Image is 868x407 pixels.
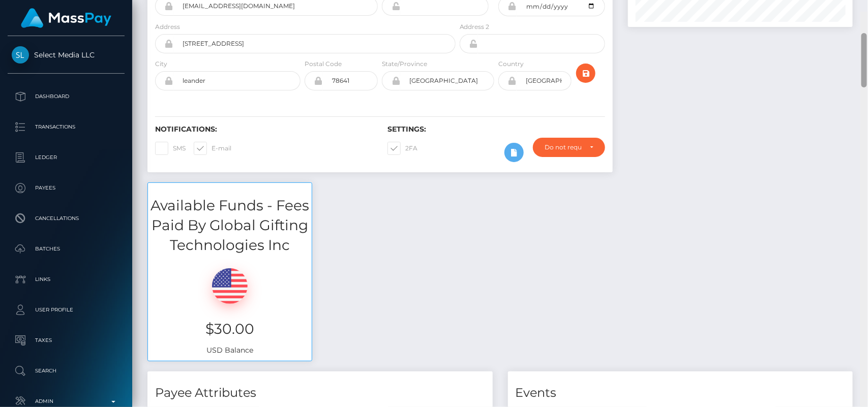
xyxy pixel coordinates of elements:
span: Select Media LLC [8,50,125,59]
p: Batches [12,241,121,257]
img: Select Media LLC [12,46,29,64]
a: Batches [8,236,125,262]
p: Taxes [12,333,121,348]
img: MassPay Logo [21,8,111,28]
label: State/Province [382,59,427,69]
label: E-mail [194,142,231,155]
label: SMS [155,142,186,155]
label: City [155,59,167,69]
p: Cancellations [12,211,121,226]
a: Search [8,358,125,384]
div: Do not require [545,143,581,151]
div: USD Balance [148,256,312,361]
p: Ledger [12,150,121,165]
h3: Available Funds - Fees Paid By Global Gifting Technologies Inc [148,196,312,256]
h4: Payee Attributes [155,384,485,402]
a: Taxes [8,328,125,353]
button: Do not require [533,138,605,157]
p: Transactions [12,119,121,135]
a: Payees [8,175,125,201]
p: Links [12,272,121,287]
label: Address 2 [460,22,490,32]
h4: Events [516,384,846,402]
a: Cancellations [8,206,125,231]
a: Transactions [8,114,125,140]
label: Postal Code [305,59,342,69]
p: Search [12,363,121,379]
label: 2FA [387,142,417,155]
a: Dashboard [8,84,125,109]
label: Country [498,59,524,69]
p: Dashboard [12,89,121,104]
h3: $30.00 [156,319,304,339]
h6: Notifications: [155,125,372,134]
img: USD.png [212,268,248,304]
label: Address [155,22,180,32]
a: Links [8,267,125,292]
p: Payees [12,180,121,196]
h6: Settings: [387,125,605,134]
a: User Profile [8,297,125,323]
a: Ledger [8,145,125,170]
p: User Profile [12,302,121,318]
